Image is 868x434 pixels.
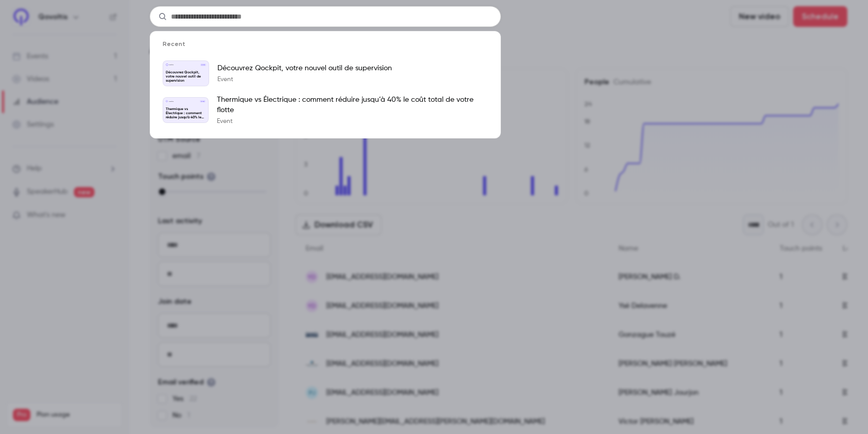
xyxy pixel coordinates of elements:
p: Thermique vs Électrique : comment réduire jusqu’à 40% le coût total de votre flotte [166,107,206,120]
span: [DATE] [200,100,206,102]
p: Thermique vs Électrique : comment réduire jusqu’à 40% le coût total de votre flotte [217,95,488,115]
p: Découvrez Qockpit, votre nouvel outil de supervision [217,63,392,73]
p: Qovoltis [169,101,173,102]
img: Découvrez Qockpit, votre nouvel outil de supervision [166,64,168,66]
p: Qovoltis [169,64,173,66]
img: Thermique vs Électrique : comment réduire jusqu’à 40% le coût total de votre flotte [166,100,168,102]
p: Event [217,75,392,84]
p: Event [217,117,488,126]
li: Recent [150,40,500,56]
p: Découvrez Qockpit, votre nouvel outil de supervision [166,71,206,83]
span: [DATE] [200,64,206,66]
